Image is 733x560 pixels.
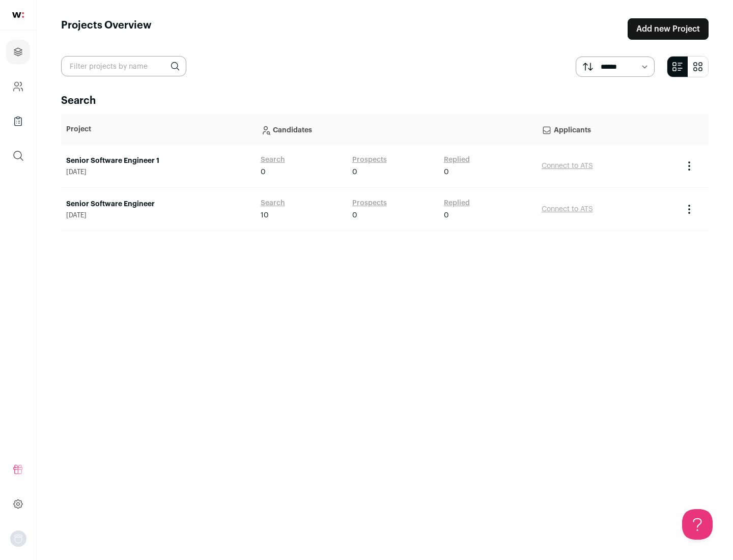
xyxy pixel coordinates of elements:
img: wellfound-shorthand-0d5821cbd27db2630d0214b213865d53afaa358527fdda9d0ea32b1df1b89c2c.svg [12,12,24,18]
h2: Search [61,94,709,108]
a: Senior Software Engineer [66,199,250,209]
a: Search [261,198,285,208]
span: 0 [444,210,449,220]
p: Candidates [261,119,531,139]
span: 0 [261,167,266,177]
a: Replied [444,198,470,208]
iframe: Help Scout Beacon - Open [682,509,713,540]
a: Search [261,155,285,165]
a: Projects [6,40,30,64]
a: Company Lists [6,109,30,133]
h1: Projects Overview [61,18,152,40]
a: Connect to ATS [542,206,593,213]
span: 10 [261,210,269,220]
a: Add new Project [628,18,709,40]
span: 0 [444,167,449,177]
a: Prospects [352,198,387,208]
a: Company and ATS Settings [6,74,30,99]
a: Senior Software Engineer 1 [66,156,250,166]
span: [DATE] [66,211,250,219]
button: Project Actions [683,160,695,172]
input: Filter projects by name [61,56,186,76]
span: [DATE] [66,168,250,176]
p: Applicants [542,119,673,139]
p: Project [66,124,250,134]
a: Connect to ATS [542,162,593,170]
span: 0 [352,167,357,177]
span: 0 [352,210,357,220]
a: Replied [444,155,470,165]
button: Project Actions [683,203,695,215]
button: Open dropdown [10,530,26,547]
a: Prospects [352,155,387,165]
img: nopic.png [10,530,26,547]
